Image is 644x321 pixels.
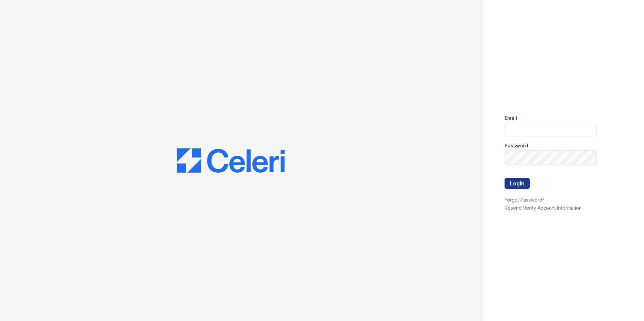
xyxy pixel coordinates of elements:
[177,148,285,173] img: CE_Logo_Blue-a8612792a0a2168367f1c8372b55b34899dd931a85d93a1a3d3e32e68fde9ad4.png
[505,142,528,149] label: Password
[505,197,545,203] a: Forgot Password?
[505,205,582,211] a: Resend Verify Account Information
[505,178,530,189] button: Login
[505,115,517,121] label: Email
